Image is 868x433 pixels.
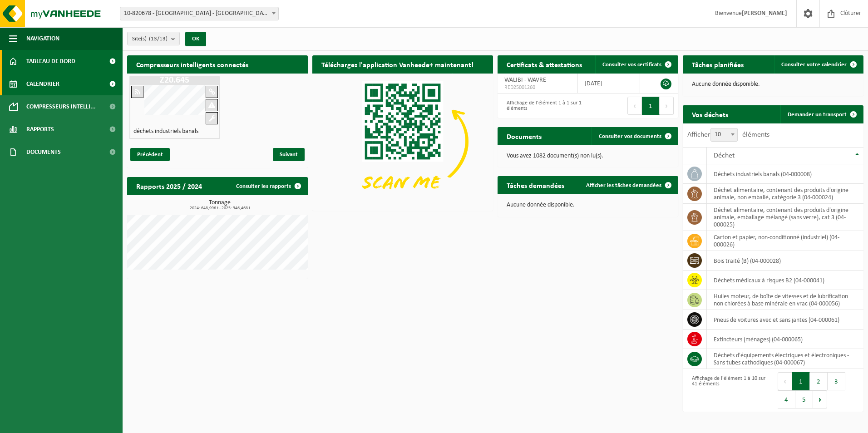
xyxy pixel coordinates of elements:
[602,62,661,68] span: Consulter vos certificats
[26,95,96,118] span: Compresseurs intelli...
[627,97,642,115] button: Previous
[687,131,769,138] label: Afficher éléments
[127,177,211,195] h2: Rapports 2025 / 2024
[229,177,307,195] a: Consulter les rapports
[711,128,737,141] span: 10
[127,55,308,73] h2: Compresseurs intelligents connectés
[714,152,735,159] span: Déchet
[828,372,845,390] button: 3
[185,32,206,46] button: OK
[578,74,640,93] td: [DATE]
[707,231,863,251] td: carton et papier, non-conditionné (industriel) (04-000026)
[660,97,674,115] button: Next
[130,148,170,161] span: Précédent
[683,55,753,73] h2: Tâches planifiées
[595,55,677,74] a: Consulter vos certificats
[498,176,573,194] h2: Tâches demandées
[133,128,198,135] h4: déchets industriels banals
[132,206,308,211] span: 2024: 648,996 t - 2025: 346,468 t
[26,118,54,141] span: Rapports
[692,81,854,88] p: Aucune donnée disponible.
[504,84,571,91] span: RED25001260
[26,50,75,73] span: Tableau de bord
[707,290,863,310] td: huiles moteur, de boîte de vitesses et de lubrification non chlorées à base minérale en vrac (04-...
[599,133,661,139] span: Consulter vos documents
[774,55,863,74] a: Consulter votre calendrier
[579,176,677,194] a: Afficher les tâches demandées
[780,105,863,123] a: Demander un transport
[26,73,59,95] span: Calendrier
[707,349,863,369] td: déchets d'équipements électriques et électroniques - Sans tubes cathodiques (04-000067)
[707,164,863,184] td: déchets industriels banals (04-000008)
[642,97,660,115] button: 1
[132,76,217,85] h1: Z20.645
[586,182,661,188] span: Afficher les tâches demandées
[778,372,792,390] button: Previous
[778,390,795,408] button: 4
[788,112,847,118] span: Demander un transport
[707,251,863,271] td: bois traité (B) (04-000028)
[273,148,305,161] span: Suivant
[26,141,61,163] span: Documents
[507,153,669,159] p: Vous avez 1082 document(s) non lu(s).
[149,36,168,42] count: (13/13)
[781,62,847,68] span: Consulter votre calendrier
[707,271,863,290] td: déchets médicaux à risques B2 (04-000041)
[813,390,827,408] button: Next
[683,105,737,123] h2: Vos déchets
[710,128,738,142] span: 10
[498,55,591,73] h2: Certificats & attestations
[502,96,583,116] div: Affichage de l'élément 1 à 1 sur 1 éléments
[498,127,551,145] h2: Documents
[810,372,828,390] button: 2
[312,55,483,73] h2: Téléchargez l'application Vanheede+ maintenant!
[707,310,863,330] td: pneus de voitures avec et sans jantes (04-000061)
[312,74,493,209] img: Download de VHEPlus App
[120,7,279,20] span: 10-820678 - WALIBI - WAVRE
[507,202,669,208] p: Aucune donnée disponible.
[26,27,59,50] span: Navigation
[132,32,168,46] span: Site(s)
[687,371,769,409] div: Affichage de l'élément 1 à 10 sur 41 éléments
[592,127,677,145] a: Consulter vos documents
[707,204,863,231] td: déchet alimentaire, contenant des produits d'origine animale, emballage mélangé (sans verre), cat...
[707,184,863,204] td: déchet alimentaire, contenant des produits d'origine animale, non emballé, catégorie 3 (04-000024)
[742,10,787,17] strong: [PERSON_NAME]
[132,200,308,211] h3: Tonnage
[120,7,278,20] span: 10-820678 - WALIBI - WAVRE
[127,32,180,45] button: Site(s)(13/13)
[795,390,813,408] button: 5
[504,77,546,84] span: WALIBI - WAVRE
[707,330,863,349] td: extincteurs (ménages) (04-000065)
[792,372,810,390] button: 1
